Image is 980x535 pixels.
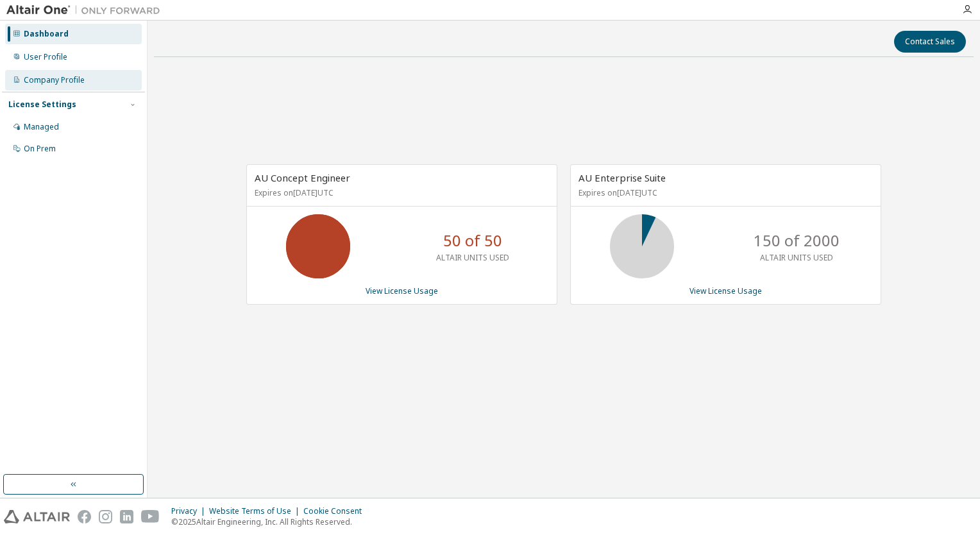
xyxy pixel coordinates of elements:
p: Expires on [DATE] UTC [579,187,870,198]
img: Altair One [6,4,167,17]
div: Cookie Consent [303,506,369,516]
div: License Settings [8,99,76,110]
div: User Profile [24,52,67,62]
img: altair_logo.svg [4,510,70,523]
span: AU Concept Engineer [255,171,350,184]
div: Managed [24,122,59,132]
img: youtube.svg [141,510,160,523]
div: Website Terms of Use [209,506,303,516]
img: facebook.svg [78,510,91,523]
div: Dashboard [24,29,69,39]
span: AU Enterprise Suite [579,171,666,184]
img: instagram.svg [99,510,112,523]
div: On Prem [24,144,56,154]
div: Privacy [171,506,209,516]
button: Contact Sales [894,31,966,53]
a: View License Usage [366,285,438,296]
div: Company Profile [24,75,85,85]
p: ALTAIR UNITS USED [760,252,833,263]
p: 150 of 2000 [754,230,840,251]
img: linkedin.svg [120,510,133,523]
a: View License Usage [689,285,762,296]
p: Expires on [DATE] UTC [255,187,546,198]
p: 50 of 50 [443,230,502,251]
p: ALTAIR UNITS USED [436,252,509,263]
p: © 2025 Altair Engineering, Inc. All Rights Reserved. [171,516,369,527]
